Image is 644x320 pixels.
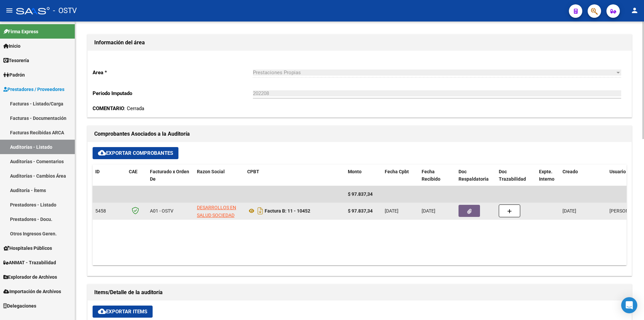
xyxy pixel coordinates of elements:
[5,6,13,14] mat-icon: menu
[94,37,625,48] h1: Información del área
[126,165,147,187] datatable-header-cell: CAE
[194,165,245,187] datatable-header-cell: Razon Social
[348,191,373,197] span: $ 97.837,34
[3,28,38,35] span: Firma Express
[93,90,253,97] p: Periodo Imputado
[496,165,536,187] datatable-header-cell: Doc Trazabilidad
[539,169,554,182] span: Expte. Interno
[98,150,173,156] span: Exportar Comprobantes
[95,169,100,174] span: ID
[3,71,25,79] span: Padrón
[456,165,496,187] datatable-header-cell: Doc Respaldatoria
[499,169,526,182] span: Doc Trazabilidad
[197,205,236,226] span: DESARROLLOS EN SALUD SOCIEDAD ANONIMA
[93,105,124,111] strong: COMENTARIO
[3,244,52,252] span: Hospitales Públicos
[382,165,419,187] datatable-header-cell: Fecha Cpbt
[422,208,435,214] span: [DATE]
[150,208,173,214] span: A01 - OSTV
[93,165,126,187] datatable-header-cell: ID
[253,70,301,76] span: Prestaciones Propias
[3,259,56,266] span: ANMAT - Trazabilidad
[631,6,639,14] mat-icon: person
[129,169,138,174] span: CAE
[150,169,189,182] span: Facturado x Orden De
[98,309,147,315] span: Exportar Items
[348,208,373,214] strong: $ 97.837,34
[3,86,64,93] span: Prestadores / Proveedores
[385,169,409,174] span: Fecha Cpbt
[422,169,440,182] span: Fecha Recibido
[609,169,626,174] span: Usuario
[348,169,362,174] span: Monto
[93,69,253,76] p: Area *
[147,165,194,187] datatable-header-cell: Facturado x Orden De
[3,288,61,295] span: Importación de Archivos
[560,165,607,187] datatable-header-cell: Creado
[459,169,489,182] span: Doc Respaldatoria
[3,302,36,310] span: Delegaciones
[385,208,398,214] span: [DATE]
[94,287,625,298] h1: Items/Detalle de la auditoría
[345,165,382,187] datatable-header-cell: Monto
[256,205,265,216] i: Descargar documento
[3,273,57,281] span: Explorador de Archivos
[245,165,345,187] datatable-header-cell: CPBT
[98,149,106,157] mat-icon: cloud_download
[95,208,106,214] span: 5458
[621,297,637,313] div: Open Intercom Messenger
[98,307,106,315] mat-icon: cloud_download
[536,165,560,187] datatable-header-cell: Expte. Interno
[94,129,625,139] h1: Comprobantes Asociados a la Auditoría
[93,147,178,159] button: Exportar Comprobantes
[419,165,456,187] datatable-header-cell: Fecha Recibido
[247,169,259,174] span: CPBT
[53,3,77,18] span: - OSTV
[197,169,225,174] span: Razon Social
[265,208,310,214] strong: Factura B: 11 - 10452
[93,306,153,318] button: Exportar Items
[562,208,576,214] span: [DATE]
[93,105,144,111] span: : Cerrada
[3,42,20,50] span: Inicio
[3,57,29,64] span: Tesorería
[562,169,578,174] span: Creado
